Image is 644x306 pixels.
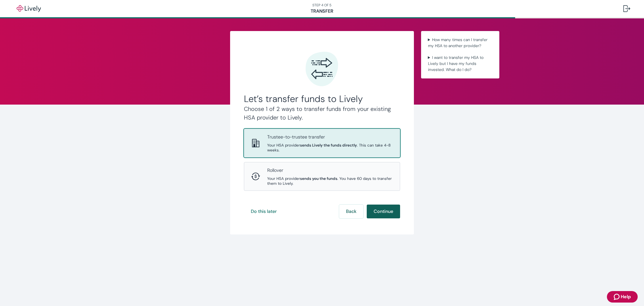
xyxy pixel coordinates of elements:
[244,162,400,190] button: RolloverRolloverYour HSA providersends you the funds. You have 60 days to transfer them to Lively.
[614,293,621,300] svg: Zendesk support icon
[251,172,260,181] svg: Rollover
[244,105,400,122] h4: Choose 1 of 2 ways to transfer funds from your existing HSA provider to Lively.
[244,93,400,105] h2: Let’s transfer funds to Lively
[244,205,284,218] button: Do this later
[267,176,393,186] span: Your HSA provider . You have 60 days to transfer them to Lively.
[251,138,260,148] svg: Trustee-to-trustee
[244,129,400,157] button: Trustee-to-trusteeTrustee-to-trustee transferYour HSA providersends Lively the funds directly. Th...
[300,176,337,181] strong: sends you the funds
[339,205,363,218] button: Back
[13,5,45,12] img: Lively
[621,293,631,300] span: Help
[267,134,393,141] p: Trustee-to-trustee transfer
[607,291,638,303] button: Zendesk support iconHelp
[619,2,635,16] button: Log out
[267,143,393,153] span: Your HSA provider . This can take 4-8 weeks.
[367,205,400,218] button: Continue
[426,53,495,74] summary: I want to transfer my HSA to Lively but I have my funds invested. What do I do?
[267,167,393,174] p: Rollover
[426,36,495,50] summary: How many times can I transfer my HSA to another provider?
[300,143,357,148] strong: sends Lively the funds directly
